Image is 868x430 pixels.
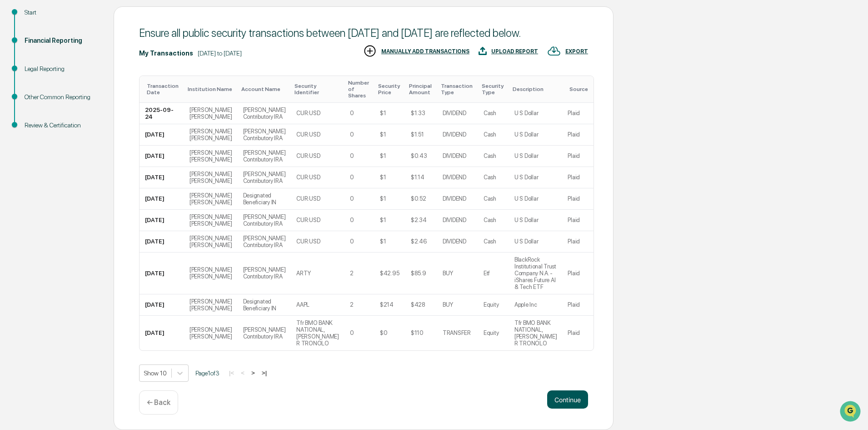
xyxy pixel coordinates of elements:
div: [PERSON_NAME] [PERSON_NAME] [190,106,232,120]
td: Designated Beneficiary IN [238,188,291,210]
div: DIVIDEND [443,195,466,202]
td: [DATE] [140,253,184,294]
div: Toggle SortBy [348,80,371,99]
div: [DATE] to [DATE] [198,50,242,57]
td: Plaid [562,210,594,231]
div: Toggle SortBy [241,86,288,92]
div: Toggle SortBy [409,83,434,96]
td: Designated Beneficiary IN [238,294,291,316]
div: Cash [484,174,496,181]
td: [PERSON_NAME] Contributory IRA [238,167,291,188]
div: Toggle SortBy [294,83,341,96]
div: Cash [484,152,496,159]
div: [PERSON_NAME] [PERSON_NAME] [190,326,232,340]
div: 0 [350,238,354,245]
div: Toggle SortBy [147,83,180,96]
span: Data Lookup [18,132,57,141]
div: ARTY [296,270,311,277]
div: Cash [484,195,496,202]
div: $1.51 [411,131,424,138]
div: U S Dollar [514,131,538,138]
div: Tfr BMO BANK NATIONAL, [PERSON_NAME] R TRONOLO [514,319,557,347]
div: TRANSFER [443,329,471,336]
div: Legal Reporting [25,64,99,74]
td: [DATE] [140,188,184,210]
div: $1 [380,217,386,223]
div: CUR:USD [296,152,320,159]
div: 🔎 [9,133,16,140]
div: U S Dollar [514,217,538,223]
div: $2.34 [411,217,427,223]
button: |< [226,369,237,377]
td: [DATE] [140,231,184,253]
div: 🗄️ [66,116,73,123]
div: $1 [380,110,386,116]
span: Pylon [90,154,110,161]
img: 1746055101610-c473b297-6a78-478c-a979-82029cc54cd1 [9,70,25,86]
button: < [238,369,247,377]
td: [PERSON_NAME] Contributory IRA [238,146,291,167]
div: Start [25,8,99,17]
div: DIVIDEND [443,110,466,116]
div: Cash [484,131,496,138]
div: Toggle SortBy [569,86,590,92]
div: 0 [350,152,354,159]
div: 0 [350,131,354,138]
div: Equity [484,329,499,336]
span: Attestations [75,115,113,124]
td: Plaid [562,231,594,253]
button: > [249,369,258,377]
td: Plaid [562,294,594,316]
td: [PERSON_NAME] Contributory IRA [238,253,291,294]
td: [PERSON_NAME] Contributory IRA [238,210,291,231]
div: $1 [380,195,386,202]
div: We're available if you need us! [31,79,115,86]
div: Toggle SortBy [188,86,234,92]
div: $0 [380,329,387,336]
div: Ensure all public security transactions between [DATE] and [DATE] are reflected below. [139,26,588,40]
div: $428 [411,301,425,308]
button: Start new chat [155,72,165,83]
td: [DATE] [140,146,184,167]
div: Etf [484,270,490,277]
div: BUY [443,270,453,277]
div: CUR:USD [296,131,320,138]
div: Toggle SortBy [441,83,474,96]
td: [DATE] [140,316,184,350]
div: DIVIDEND [443,174,466,181]
div: CUR:USD [296,238,320,245]
div: BlackRock Institutional Trust Company N.A. - iShares Future AI & Tech ETF [514,256,557,290]
div: Equity [484,301,499,308]
div: 0 [350,110,354,116]
div: Tfr BMO BANK NATIONAL, [PERSON_NAME] R TRONOLO [296,319,339,347]
div: $1 [380,238,386,245]
div: $214 [380,301,394,308]
div: 0 [350,217,354,223]
div: Toggle SortBy [378,83,402,96]
div: AAPL [296,301,309,308]
div: DIVIDEND [443,152,466,159]
div: [PERSON_NAME] [PERSON_NAME] [190,149,232,163]
iframe: Open customer support [839,400,863,425]
div: CUR:USD [296,195,320,202]
td: [PERSON_NAME] Contributory IRA [238,124,291,146]
div: UPLOAD REPORT [491,48,538,55]
p: How can we help? [9,19,165,34]
td: [PERSON_NAME] Contributory IRA [238,316,291,350]
a: Powered byPylon [64,154,110,161]
div: Other Common Reporting [25,92,99,102]
div: 2 [350,270,354,277]
div: 0 [350,174,354,181]
td: [DATE] [140,294,184,316]
div: Start new chat [31,70,149,79]
div: [PERSON_NAME] [PERSON_NAME] [190,213,232,227]
div: Review & Certification [25,121,99,130]
div: BUY [443,301,453,308]
div: $85.9 [411,270,426,277]
div: U S Dollar [514,174,538,181]
td: Plaid [562,253,594,294]
td: [DATE] [140,167,184,188]
div: 0 [350,329,354,336]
